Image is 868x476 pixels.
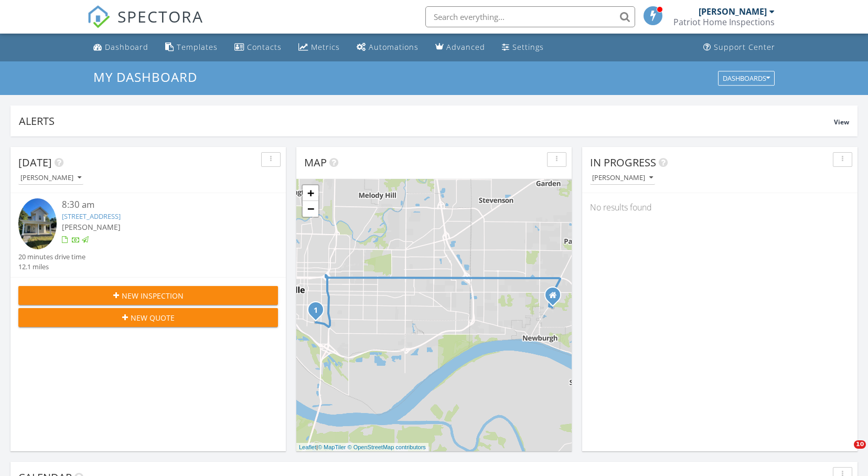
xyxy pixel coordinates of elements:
div: Automations [369,42,419,52]
div: | [296,443,428,452]
div: 12.1 miles [18,262,85,272]
a: Contacts [230,38,286,57]
div: 20 minutes drive time [18,252,85,262]
span: [PERSON_NAME] [62,222,121,232]
div: Dashboards [723,75,770,82]
div: [PERSON_NAME] [699,6,767,17]
div: Alerts [19,114,834,128]
span: [DATE] [18,155,52,170]
a: Templates [161,38,222,57]
div: Dashboard [105,42,148,52]
a: Advanced [431,38,489,57]
span: 10 [854,440,866,449]
a: © OpenStreetMap contributors [348,444,426,450]
a: Settings [498,38,548,57]
a: © MapTiler [318,444,346,450]
button: [PERSON_NAME] [18,171,83,185]
div: [PERSON_NAME] [20,174,81,182]
div: 824 E Riverside Dr, Evansville, IN 47713 [316,310,322,316]
span: View [834,118,849,126]
input: Search everything... [425,6,635,27]
a: 8:30 am [STREET_ADDRESS] [PERSON_NAME] 20 minutes drive time 12.1 miles [18,198,278,272]
div: Contacts [247,42,282,52]
a: SPECTORA [87,14,203,36]
a: [STREET_ADDRESS] [62,211,121,221]
div: [PERSON_NAME] [592,174,653,182]
iframe: Intercom live chat [832,440,858,466]
a: Metrics [294,38,344,57]
div: Settings [512,42,544,52]
div: Advanced [446,42,485,52]
div: Templates [177,42,218,52]
a: Automations (Basic) [352,38,423,57]
span: SPECTORA [117,5,203,27]
a: Zoom in [303,185,318,201]
img: The Best Home Inspection Software - Spectora [87,5,110,28]
a: Leaflet [299,444,316,450]
div: Patriot Home Inspections [673,17,775,27]
span: In Progress [590,155,656,170]
span: My Dashboard [93,68,197,86]
i: 1 [314,307,318,314]
a: Zoom out [303,201,318,217]
button: New Quote [18,308,278,327]
a: Dashboard [89,38,153,57]
div: 5040 S. Plaza Dr., Newburgh IN 47630 [553,295,559,301]
button: Dashboards [718,71,775,86]
button: [PERSON_NAME] [590,171,655,185]
button: New Inspection [18,286,278,305]
div: Metrics [311,42,340,52]
span: Map [304,155,327,170]
div: No results found [582,193,858,221]
a: Support Center [699,38,779,57]
div: Support Center [714,42,775,52]
span: New Quote [131,312,175,323]
span: New Inspection [122,290,184,301]
div: 8:30 am [62,198,256,211]
img: 9367323%2Fcover_photos%2FXRQskHQkJw2rdfnGNuzK%2Fsmall.jpeg [18,198,57,249]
